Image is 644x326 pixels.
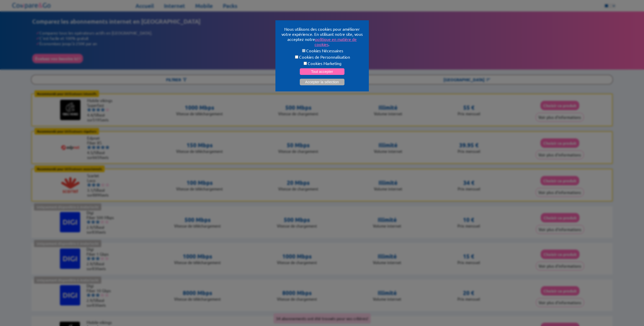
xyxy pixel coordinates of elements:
button: Tout accepter [300,68,344,75]
label: Cookies Nécessaires [282,48,363,53]
button: Accepter la sélection [300,79,344,85]
input: Cookies de Personnalisation [295,55,298,59]
input: Cookies Nécessaires [302,49,305,52]
input: Cookies Marketing [304,62,307,65]
p: Nous utilisons des cookies pour améliorer votre expérience. En utilisant notre site, vous accepte... [282,26,363,47]
a: politique en matière de cookies [315,37,357,47]
label: Cookies de Personnalisation [282,54,363,59]
label: Cookies Marketing [282,61,363,66]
